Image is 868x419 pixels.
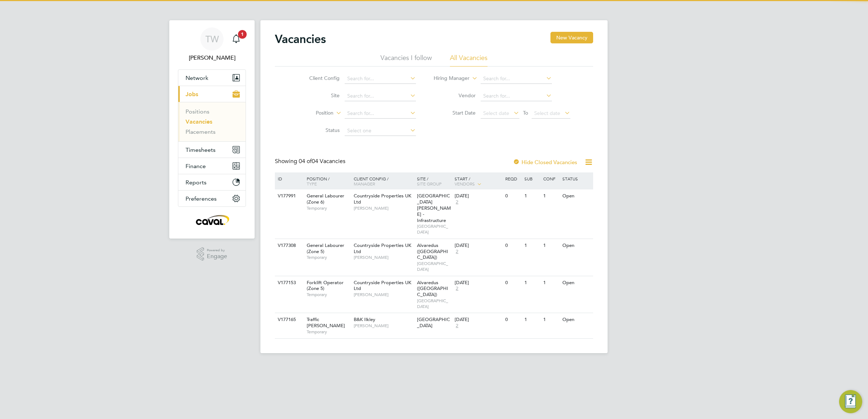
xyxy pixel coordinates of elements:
[307,329,350,335] span: Temporary
[521,108,530,117] span: To
[523,239,541,252] div: 1
[345,74,416,84] input: Search for...
[523,313,541,326] div: 1
[186,91,198,98] span: Jobs
[455,323,459,329] span: 2
[417,279,448,298] span: Alvaredus ([GEOGRAPHIC_DATA])
[417,298,451,309] span: [GEOGRAPHIC_DATA]
[276,189,301,203] div: V177991
[178,54,246,62] span: Tim Wells
[345,108,416,119] input: Search for...
[455,199,459,205] span: 2
[205,34,219,44] span: TW
[178,102,246,141] div: Jobs
[481,91,552,101] input: Search for...
[541,239,560,252] div: 1
[434,92,476,99] label: Vendor
[561,189,592,203] div: Open
[207,253,227,260] span: Engage
[307,242,344,255] span: General Labourer (Zone 5)
[307,292,350,298] span: Temporary
[275,32,326,46] h2: Vacancies
[178,158,246,174] button: Finance
[417,261,451,272] span: [GEOGRAPHIC_DATA]
[450,54,488,67] li: All Vacancies
[354,205,413,211] span: [PERSON_NAME]
[415,172,453,190] div: Site /
[428,75,469,82] label: Hiring Manager
[561,276,592,290] div: Open
[561,313,592,326] div: Open
[276,276,301,290] div: V177153
[307,255,350,260] span: Temporary
[541,276,560,290] div: 1
[503,313,522,326] div: 0
[354,242,411,255] span: Countryside Properties UK Ltd
[503,276,522,290] div: 0
[229,27,243,51] a: 1
[455,243,502,249] div: [DATE]
[523,172,541,185] div: Sub
[534,110,560,116] span: Select date
[541,172,560,185] div: Conf
[561,239,592,252] div: Open
[178,27,246,62] a: TW[PERSON_NAME]
[276,313,301,326] div: V177165
[354,181,375,187] span: Manager
[307,316,345,329] span: Traffic [PERSON_NAME]
[298,127,340,133] label: Status
[380,54,432,67] li: Vacancies I follow
[194,214,230,226] img: caval-logo-retina.png
[523,189,541,203] div: 1
[483,110,509,116] span: Select date
[434,110,476,116] label: Start Date
[345,91,416,101] input: Search for...
[186,74,208,81] span: Network
[307,205,350,211] span: Temporary
[354,279,411,292] span: Countryside Properties UK Ltd
[455,317,502,323] div: [DATE]
[503,239,522,252] div: 0
[307,279,344,292] span: Forklift Operator (Zone 5)
[301,172,352,190] div: Position /
[178,191,246,206] button: Preferences
[503,189,522,203] div: 0
[455,181,475,187] span: Vendors
[307,181,317,187] span: Type
[417,181,442,187] span: Site Group
[298,92,340,99] label: Site
[197,247,227,261] a: Powered byEngage
[417,223,451,235] span: [GEOGRAPHIC_DATA]
[354,193,411,205] span: Countryside Properties UK Ltd
[541,189,560,203] div: 1
[275,158,347,165] div: Showing
[169,20,255,239] nav: Main navigation
[276,172,301,185] div: ID
[481,74,552,84] input: Search for...
[298,75,340,81] label: Client Config
[178,142,246,158] button: Timesheets
[354,255,413,260] span: [PERSON_NAME]
[417,242,448,261] span: Alvaredus ([GEOGRAPHIC_DATA])
[345,126,416,136] input: Select one
[178,86,246,102] button: Jobs
[455,249,459,255] span: 2
[299,158,312,165] span: 04 of
[186,108,209,115] a: Positions
[307,193,344,205] span: General Labourer (Zone 6)
[299,158,345,165] span: 04 Vacancies
[238,30,247,39] span: 1
[523,276,541,290] div: 1
[550,32,593,43] button: New Vacancy
[417,193,451,223] span: [GEOGRAPHIC_DATA][PERSON_NAME] - Infrastructure
[186,163,206,170] span: Finance
[292,110,333,117] label: Position
[513,159,577,166] label: Hide Closed Vacancies
[178,214,246,226] a: Go to home page
[417,316,450,329] span: [GEOGRAPHIC_DATA]
[354,323,413,329] span: [PERSON_NAME]
[561,172,592,185] div: Status
[455,286,459,292] span: 2
[839,390,862,413] button: Engage Resource Center
[354,316,375,322] span: B&K Ilkley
